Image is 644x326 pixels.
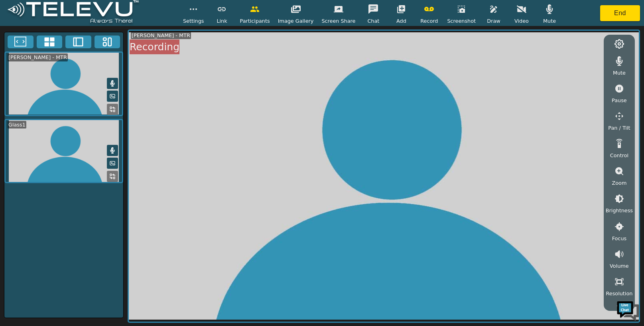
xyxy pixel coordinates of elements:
span: Focus [612,235,627,242]
span: Draw [487,17,500,25]
div: Chat with us now [41,42,134,52]
textarea: Type your message and hit 'Enter' [4,218,152,246]
span: Zoom [612,179,626,187]
button: Mute [107,145,118,156]
span: Screen Share [321,17,355,25]
div: [PERSON_NAME] - MTR [131,32,191,39]
span: Control [610,152,628,159]
img: Chat Widget [616,298,640,322]
button: Mute [107,78,118,89]
span: Link [217,17,227,25]
span: Record [420,17,438,25]
button: End [600,5,640,21]
span: Volume [610,262,629,270]
span: Mute [613,69,626,77]
div: Glass1 [8,121,26,128]
button: Fullscreen [8,36,33,48]
span: Screenshot [447,17,476,25]
button: Picture in Picture [107,91,118,102]
button: Two Window Medium [65,36,91,48]
div: Minimize live chat window [131,4,150,23]
span: Brightness [606,207,633,214]
div: Recording [130,40,179,55]
button: Picture in Picture [107,158,118,169]
span: Image Gallery [278,17,314,25]
span: Pan / Tilt [608,124,630,132]
span: Participants [240,17,270,25]
div: [PERSON_NAME] - MTR [8,53,68,61]
button: Replace Feed [107,104,118,115]
img: d_736959983_company_1615157101543_736959983 [14,37,33,57]
button: Three Window Medium [95,36,120,48]
span: Add [396,17,406,25]
button: 4x4 [37,36,63,48]
span: Mute [543,17,556,25]
span: Video [514,17,529,25]
span: Settings [183,17,204,25]
span: Pause [612,97,627,104]
span: Resolution [606,290,632,297]
span: Chat [367,17,379,25]
button: Replace Feed [107,171,118,182]
span: We're online! [46,101,110,181]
